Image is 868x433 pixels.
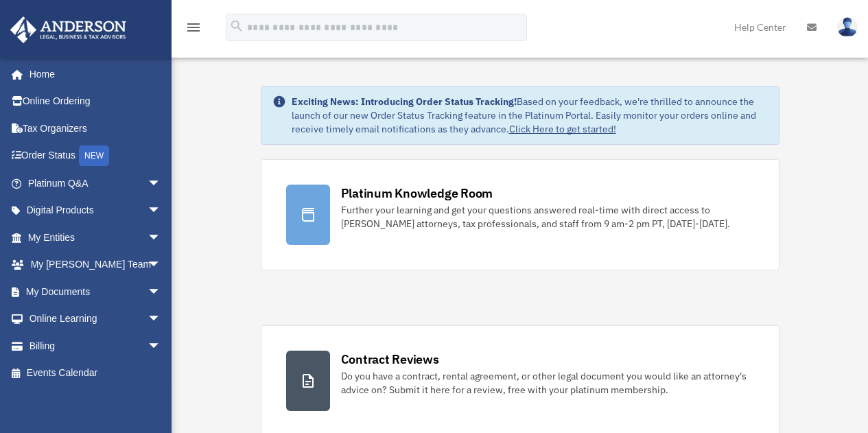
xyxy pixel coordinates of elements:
a: My [PERSON_NAME] Teamarrow_drop_down [10,251,182,279]
a: menu [185,24,202,36]
a: Digital Productsarrow_drop_down [10,197,182,224]
img: Anderson Advisors Platinum Portal [6,16,130,43]
a: Platinum Knowledge Room Further your learning and get your questions answered real-time with dire... [261,159,779,270]
span: arrow_drop_down [148,224,175,252]
a: Online Learningarrow_drop_down [10,305,182,333]
a: Home [10,60,175,88]
span: arrow_drop_down [148,169,175,198]
span: arrow_drop_down [148,251,175,279]
div: Platinum Knowledge Room [341,185,493,202]
span: arrow_drop_down [148,305,175,333]
div: Further your learning and get your questions answered real-time with direct access to [PERSON_NAM... [341,203,754,231]
a: My Documentsarrow_drop_down [10,278,182,305]
img: User Pic [837,17,858,37]
i: menu [185,19,202,36]
span: arrow_drop_down [148,332,175,360]
a: Events Calendar [10,360,182,387]
a: Online Ordering [10,88,182,115]
i: search [229,19,244,34]
div: Do you have a contract, rental agreement, or other legal document you would like an attorney's ad... [341,369,754,397]
a: Tax Organizers [10,115,182,142]
strong: Exciting News: Introducing Order Status Tracking! [292,95,517,108]
a: Click Here to get started! [509,123,616,135]
a: Platinum Q&Aarrow_drop_down [10,169,182,197]
span: arrow_drop_down [148,278,175,306]
a: Order StatusNEW [10,142,182,170]
a: My Entitiesarrow_drop_down [10,224,182,251]
div: Based on your feedback, we're thrilled to announce the launch of our new Order Status Tracking fe... [292,95,768,136]
div: Contract Reviews [341,351,439,368]
div: NEW [79,145,109,166]
a: Billingarrow_drop_down [10,332,182,360]
span: arrow_drop_down [148,197,175,225]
